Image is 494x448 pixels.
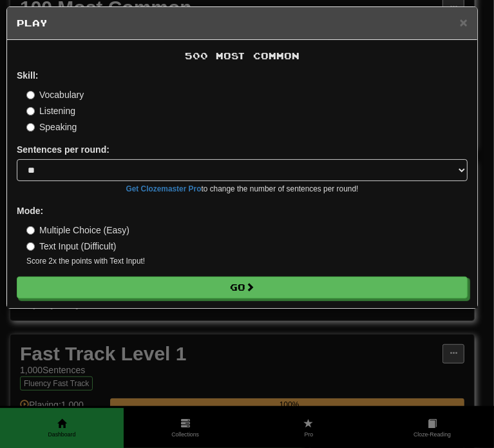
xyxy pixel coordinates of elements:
h5: Play [17,17,468,30]
input: Vocabulary [26,91,35,99]
strong: Skill: [17,70,38,81]
small: Score 2x the points with Text Input ! [26,256,468,267]
label: Text Input (Difficult) [26,240,117,253]
label: Vocabulary [26,88,84,101]
strong: Mode: [17,206,43,216]
input: Multiple Choice (Easy) [26,226,35,235]
small: to change the number of sentences per round! [17,184,468,195]
button: Go [17,277,468,298]
label: Sentences per round: [17,143,109,156]
label: Listening [26,104,75,117]
a: Get Clozemaster Pro [126,184,202,193]
input: Listening [26,107,35,115]
label: Multiple Choice (Easy) [26,224,129,237]
label: Speaking [26,121,77,133]
span: 500 Most Common [185,50,299,61]
input: Speaking [26,123,35,131]
span: × [460,15,468,30]
input: Text Input (Difficult) [26,242,35,251]
button: Close [460,15,468,29]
